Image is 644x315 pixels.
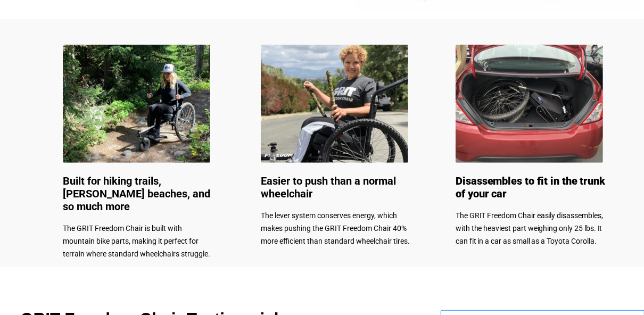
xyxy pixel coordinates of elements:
[38,257,129,277] input: Get more information
[63,175,210,213] span: Built for hiking trails, [PERSON_NAME] beaches, and so much more
[456,175,605,200] span: Disassembles to fit in the trunk of your car
[63,224,210,258] span: The GRIT Freedom Chair is built with mountain bike parts, making it perfect for terrain where sta...
[456,211,603,245] span: The GRIT Freedom Chair easily disassembles, with the heaviest part weighing only 25 lbs. It can f...
[261,211,410,245] span: The lever system conserves energy, which makes pushing the GRIT Freedom Chair 40% more efficient ...
[261,175,396,200] span: Easier to push than a normal wheelchair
